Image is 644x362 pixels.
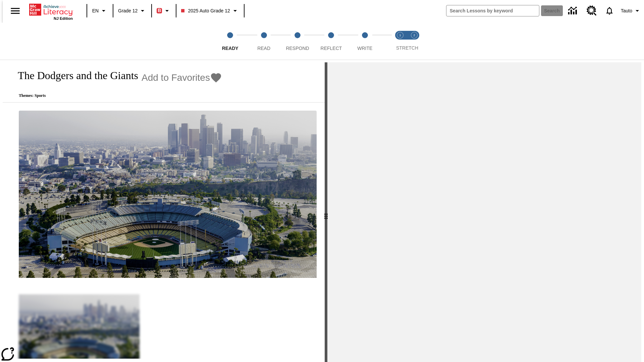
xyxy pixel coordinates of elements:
span: Tauto [621,7,632,14]
a: Notifications [601,2,618,19]
span: Read [257,46,270,51]
div: Press Enter or Spacebar and then press right and left arrow keys to move the slider [325,62,327,362]
button: Boost Class color is red. Change class color [154,5,174,17]
button: Stretch Respond step 2 of 2 [405,23,424,60]
button: Write step 5 of 5 [345,23,384,60]
button: Class: 2025 Auto Grade 12, Select your class [178,5,241,17]
button: Respond step 3 of 5 [278,23,317,60]
span: Reflect [321,46,342,51]
span: NJ Edition [54,16,73,20]
a: Data Center [564,2,583,20]
button: Profile/Settings [618,5,644,17]
span: Grade 12 [118,7,138,14]
div: reading [3,62,325,359]
span: EN [92,7,99,14]
span: Add to Favorites [142,72,210,83]
span: B [158,6,161,15]
input: search field [446,5,539,16]
button: Add to Favorites - The Dodgers and the Giants [142,72,222,83]
span: Respond [286,46,309,51]
button: Ready step 1 of 5 [211,23,250,60]
span: Write [357,46,372,51]
text: 2 [413,34,415,37]
button: Grade: Grade 12, Select a grade [115,5,149,17]
div: Home [29,2,73,20]
img: Dodgers stadium. [19,111,317,278]
text: 1 [399,34,401,37]
div: activity [327,62,641,362]
a: Resource Center, Will open in new tab [583,2,601,20]
h1: The Dodgers and the Giants [11,69,138,82]
button: Reflect step 4 of 5 [312,23,351,60]
button: Stretch Read step 1 of 2 [390,23,410,60]
button: Open side menu [5,1,25,21]
p: Themes: Sports [11,93,222,98]
span: STRETCH [396,45,418,51]
span: 2025 Auto Grade 12 [181,7,230,14]
span: Ready [222,46,238,51]
button: Language: EN, Select a language [89,5,111,17]
button: Read step 2 of 5 [244,23,283,60]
